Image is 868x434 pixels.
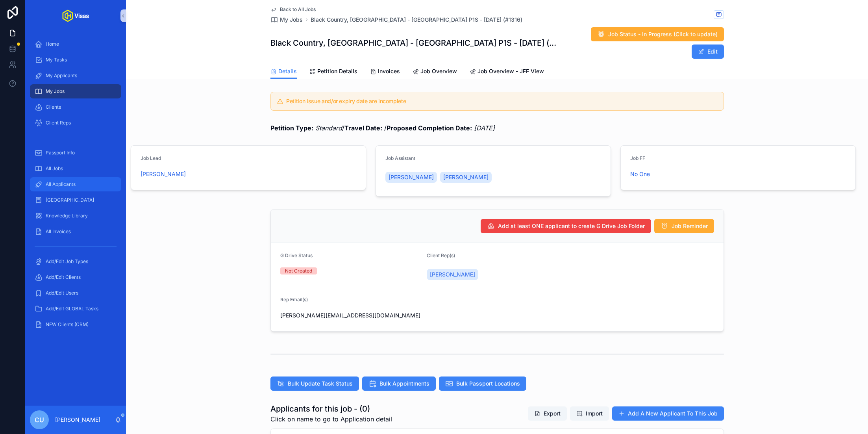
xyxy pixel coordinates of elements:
span: Add/Edit Users [46,290,78,296]
span: [PERSON_NAME] [443,173,489,181]
span: Job Overview - JFF View [477,67,544,75]
span: Details [278,67,297,75]
button: Edit [692,45,724,59]
span: Import [586,410,603,417]
span: Job Assistant [385,155,415,161]
span: Job Lead [141,155,161,161]
span: Bulk Appointments [379,380,429,388]
button: Bulk Appointments [362,377,436,391]
strong: Petition Type: [270,124,313,132]
button: Add at least ONE applicant to create G Drive Job Folder [481,219,651,233]
h1: Black Country, [GEOGRAPHIC_DATA] - [GEOGRAPHIC_DATA] P1S - [DATE] (#1316) [270,37,558,48]
a: All Applicants [30,177,121,191]
a: Client Reps [30,116,121,130]
a: NEW Clients (CRM) [30,317,121,332]
span: / / [270,123,495,133]
p: [PERSON_NAME] [55,416,100,424]
span: Click on name to go to Application detail [270,414,392,424]
span: Add/Edit Clients [46,274,81,280]
button: Job Reminder [654,219,714,233]
a: Details [270,64,297,79]
a: Add/Edit Clients [30,270,121,284]
button: Add A New Applicant To This Job [612,406,724,421]
a: All Invoices [30,224,121,239]
span: Bulk Update Task Status [288,380,353,388]
a: [PERSON_NAME] [141,170,186,178]
span: All Invoices [46,228,71,235]
span: Bulk Passport Locations [456,380,520,388]
a: My Applicants [30,69,121,83]
a: Add/Edit GLOBAL Tasks [30,302,121,316]
div: Not Created [285,267,312,274]
span: Client Reps [46,120,71,126]
span: Job Status - In Progress (Click to update) [608,30,718,38]
div: scrollable content [25,32,126,342]
span: Client Rep(s) [427,252,455,258]
a: My Tasks [30,53,121,67]
button: Bulk Update Task Status [270,377,359,391]
button: Bulk Passport Locations [439,377,526,391]
span: Home [46,41,59,47]
a: Black Country, [GEOGRAPHIC_DATA] - [GEOGRAPHIC_DATA] P1S - [DATE] (#1316) [311,16,522,24]
a: Add/Edit Users [30,286,121,300]
span: All Applicants [46,181,76,187]
span: [GEOGRAPHIC_DATA] [46,197,94,203]
a: [PERSON_NAME] [440,172,492,183]
a: Home [30,37,121,51]
span: Add/Edit Job Types [46,258,88,265]
a: [GEOGRAPHIC_DATA] [30,193,121,207]
span: Back to All Jobs [280,6,316,13]
a: All Jobs [30,161,121,176]
span: Invoices [378,67,400,75]
span: All Jobs [46,165,63,172]
span: Job FF [630,155,645,161]
a: Job Overview - JFF View [470,64,544,80]
strong: Proposed Completion Date: [387,124,472,132]
span: My Tasks [46,57,67,63]
a: Invoices [370,64,400,80]
span: My Jobs [46,88,65,95]
span: NEW Clients (CRM) [46,321,89,328]
em: Standard [315,124,342,132]
a: No One [630,170,650,178]
span: Job Reminder [672,222,708,230]
span: G Drive Status [280,252,313,258]
a: My Jobs [30,84,121,98]
span: Add/Edit GLOBAL Tasks [46,306,98,312]
a: [PERSON_NAME] [427,269,478,280]
span: Job Overview [420,67,457,75]
span: [PERSON_NAME] [389,173,434,181]
span: Passport Info [46,150,75,156]
a: [PERSON_NAME] [385,172,437,183]
a: Passport Info [30,146,121,160]
span: My Jobs [280,16,303,24]
span: My Applicants [46,72,77,79]
button: Export [528,406,567,421]
a: Add/Edit Job Types [30,254,121,269]
a: Petition Details [309,64,357,80]
span: Clients [46,104,61,110]
a: Knowledge Library [30,209,121,223]
span: [PERSON_NAME] [430,271,475,278]
span: CU [35,415,44,425]
span: Knowledge Library [46,213,88,219]
button: Import [570,406,609,421]
a: My Jobs [270,16,303,24]
a: Job Overview [413,64,457,80]
strong: Travel Date: [344,124,382,132]
button: Job Status - In Progress (Click to update) [591,27,724,41]
h1: Applicants for this job - (0) [270,403,392,414]
a: Back to All Jobs [270,6,316,13]
em: [DATE] [474,124,495,132]
a: Clients [30,100,121,114]
span: Petition Details [317,67,357,75]
span: [PERSON_NAME][EMAIL_ADDRESS][DOMAIN_NAME] [280,312,494,319]
h5: Petition issue and/or expiry date are incomplete [286,98,717,104]
span: Rep Email(s) [280,297,308,302]
span: Add at least ONE applicant to create G Drive Job Folder [498,222,645,230]
img: App logo [62,9,89,22]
